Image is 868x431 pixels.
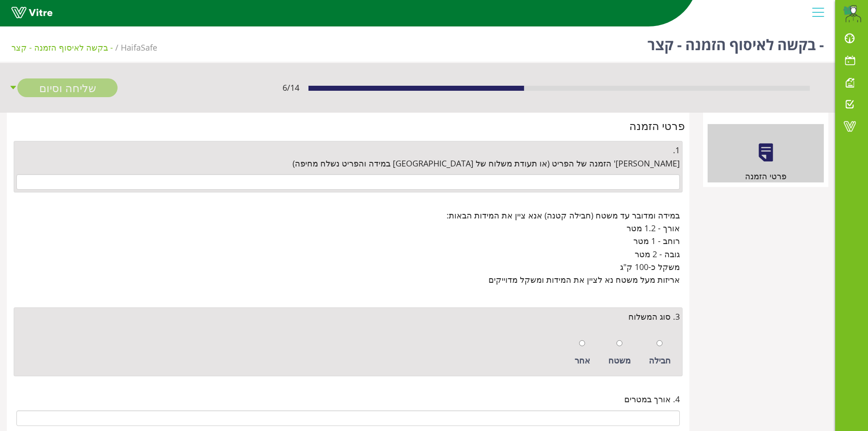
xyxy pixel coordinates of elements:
li: - בקשה לאיסוף הזמנה - קצר [11,41,121,54]
h1: - בקשה לאיסוף הזמנה - קצר [647,23,824,62]
div: אחר [575,354,590,367]
img: d79e9f56-8524-49d2-b467-21e72f93baff.png [843,5,861,23]
div: פרטי הזמנה [708,170,824,182]
div: חבילה [649,354,671,367]
div: משטח [608,354,631,367]
div: פרטי הזמנה [11,117,685,135]
span: 3. סוג המשלוח [628,310,680,323]
span: 1. [PERSON_NAME]' הזמנה של הפריט (או תעודת משלוח של [GEOGRAPHIC_DATA] במידה והפריט נשלח מחיפה) [293,144,680,170]
span: caret-down [9,78,17,97]
span: 151 [121,42,157,53]
span: 4. אורך במטרים [624,393,680,405]
span: 6 / 14 [282,81,299,94]
span: במידה ומדובר עד משטח (חבילה קטנה) אנא ציין את המידות הבאות: אורך - 1.2 מטר רוחב - 1 מטר גובה - 2 ... [447,209,680,286]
